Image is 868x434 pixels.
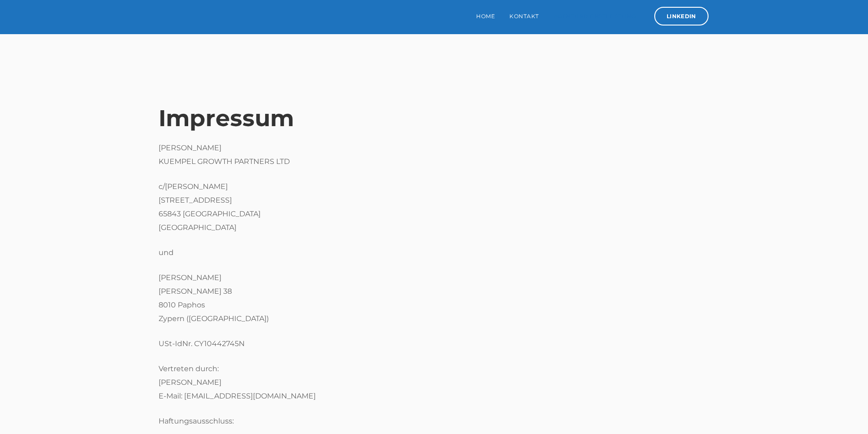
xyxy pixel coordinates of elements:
h1: Impressum [159,107,710,130]
p: [PERSON_NAME] [PERSON_NAME] 38 8010 Paphos Zypern ([GEOGRAPHIC_DATA]) [159,271,710,326]
p: und [159,246,710,260]
p: [PERSON_NAME] KUEMPEL GROWTH PARTNERS LTD [159,141,710,168]
p: Haftungsausschluss: [159,414,710,428]
p: Vertreten durch: [PERSON_NAME] E-Mail: [EMAIL_ADDRESS][DOMAIN_NAME] [159,362,710,403]
span: USt-IdNr. CY10442745N [159,339,245,348]
a: LinkedIn [654,7,708,26]
p: c/[PERSON_NAME] [STREET_ADDRESS] 65843 [GEOGRAPHIC_DATA] [GEOGRAPHIC_DATA] [159,180,710,235]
